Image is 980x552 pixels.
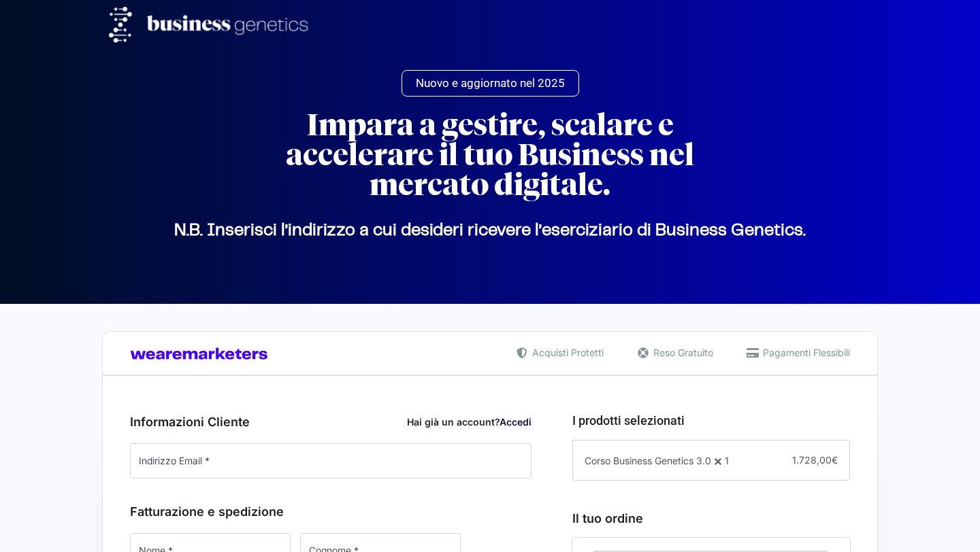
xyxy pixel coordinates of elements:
span: Pagamenti Flessibili [759,345,850,360]
h2: Impara a gestire, scalare e accelerare il tuo Business nel mercato digitale. [245,110,735,200]
h3: I prodotti selezionati [572,411,850,430]
span: 1.728,00 [792,454,838,466]
span: Acquisti Protetti [529,345,604,360]
span: 1 [725,455,729,466]
input: Indirizzo Email * [130,443,532,479]
span: Nuovo e aggiornato nel 2025 [416,77,565,89]
span: Corso Business Genetics 3.0 [585,455,711,466]
a: Accedi [500,416,532,428]
span: Reso Gratuito [650,345,713,360]
span: € [832,454,838,466]
a: Nuovo e aggiornato nel 2025 [402,70,579,97]
h3: Il tuo ordine [572,509,850,528]
h3: Fatturazione e spedizione [130,502,532,521]
div: Hai già un account? [407,415,532,429]
h3: Informazioni Cliente [130,413,532,431]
